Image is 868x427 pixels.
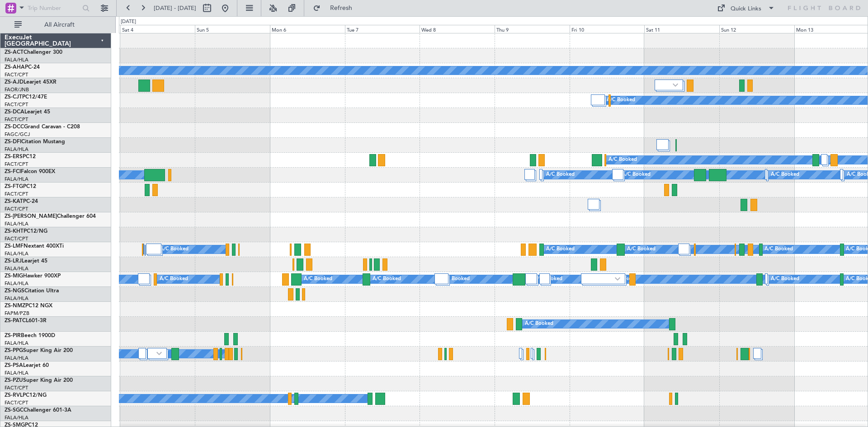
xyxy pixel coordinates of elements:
[270,25,345,33] div: Mon 6
[5,318,22,324] span: ZS-PAT
[24,22,95,28] span: All Aircraft
[719,25,794,33] div: Sun 12
[5,139,21,145] span: ZS-DFI
[5,116,28,123] a: FACT/CPT
[5,131,30,138] a: FAGC/GCJ
[5,355,28,361] a: FALA/HLA
[5,303,52,309] a: ZS-NMZPC12 NGX
[546,168,575,182] div: A/C Booked
[5,399,28,406] a: FACT/CPT
[5,206,28,212] a: FACT/CPT
[5,184,36,189] a: ZS-FTGPC12
[120,25,195,33] div: Sat 4
[771,272,799,286] div: A/C Booked
[5,370,28,376] a: FALA/HLA
[121,18,136,26] div: [DATE]
[5,265,28,272] a: FALA/HLA
[5,80,57,85] a: ZS-AJDLearjet 45XR
[609,153,637,167] div: A/C Booked
[546,243,575,256] div: A/C Booked
[5,229,47,234] a: ZS-KHTPC12/NG
[154,4,196,12] span: [DATE] - [DATE]
[5,146,28,153] a: FALA/HLA
[5,250,28,257] a: FALA/HLA
[5,50,62,55] a: ZS-ACTChallenger 300
[5,124,80,130] a: ZS-DCCGrand Caravan - C208
[5,244,24,249] span: ZS-LMF
[195,25,270,33] div: Sun 5
[5,214,96,219] a: ZS-[PERSON_NAME]Challenger 604
[5,124,24,130] span: ZS-DCC
[5,80,24,85] span: ZS-AJD
[5,199,23,204] span: ZS-KAT
[5,318,47,324] a: ZS-PATCL601-3R
[5,385,28,391] a: FACT/CPT
[322,5,360,11] span: Refresh
[5,393,47,398] a: ZS-RVLPC12/NG
[5,378,73,383] a: ZS-PZUSuper King Air 200
[5,199,38,204] a: ZS-KATPC-24
[5,94,47,100] a: ZS-CJTPC12/47E
[5,184,23,189] span: ZS-FTG
[5,408,24,413] span: ZS-SGC
[420,25,495,33] div: Wed 8
[731,5,761,14] div: Quick Links
[5,258,22,264] span: ZS-LRJ
[345,25,420,33] div: Tue 7
[764,243,793,256] div: A/C Booked
[304,272,332,286] div: A/C Booked
[5,109,50,115] a: ZS-DCALearjet 45
[28,1,80,15] input: Trip Number
[441,272,470,286] div: A/C Booked
[5,288,24,294] span: ZS-NGS
[5,176,28,183] a: FALA/HLA
[5,363,23,368] span: ZS-PSA
[5,191,28,197] a: FACT/CPT
[5,109,24,115] span: ZS-DCA
[5,229,24,234] span: ZS-KHT
[5,348,73,353] a: ZS-PPGSuper King Air 200
[5,244,64,249] a: ZS-LMFNextant 400XTi
[160,243,189,256] div: A/C Booked
[5,65,25,70] span: ZS-AHA
[5,333,21,338] span: ZS-PIR
[5,393,23,398] span: ZS-RVL
[673,83,678,87] img: arrow-gray.svg
[5,221,28,227] a: FALA/HLA
[5,154,23,160] span: ZS-ERS
[644,25,719,33] div: Sat 11
[5,378,23,383] span: ZS-PZU
[309,1,363,15] button: Refresh
[5,273,61,279] a: ZS-MIGHawker 900XP
[570,25,645,33] div: Fri 10
[5,333,55,338] a: ZS-PIRBeech 1900D
[5,169,21,174] span: ZS-FCI
[5,139,65,145] a: ZS-DFICitation Mustang
[712,1,779,15] button: Quick Links
[5,348,23,353] span: ZS-PPG
[615,277,620,281] img: arrow-gray.svg
[5,94,22,100] span: ZS-CJT
[771,168,799,182] div: A/C Booked
[627,243,656,256] div: A/C Booked
[5,65,40,70] a: ZS-AHAPC-24
[5,303,25,309] span: ZS-NMZ
[5,258,47,264] a: ZS-LRJLearjet 45
[622,168,651,182] div: A/C Booked
[5,235,28,242] a: FACT/CPT
[5,280,28,287] a: FALA/HLA
[5,273,23,279] span: ZS-MIG
[373,272,401,286] div: A/C Booked
[5,161,28,168] a: FACT/CPT
[5,154,36,160] a: ZS-ERSPC12
[495,25,570,33] div: Thu 9
[5,295,28,302] a: FALA/HLA
[5,414,28,421] a: FALA/HLA
[607,94,635,107] div: A/C Booked
[5,363,49,368] a: ZS-PSALearjet 60
[525,317,553,331] div: A/C Booked
[5,408,71,413] a: ZS-SGCChallenger 601-3A
[5,101,28,108] a: FACT/CPT
[5,169,55,174] a: ZS-FCIFalcon 900EX
[5,56,28,63] a: FALA/HLA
